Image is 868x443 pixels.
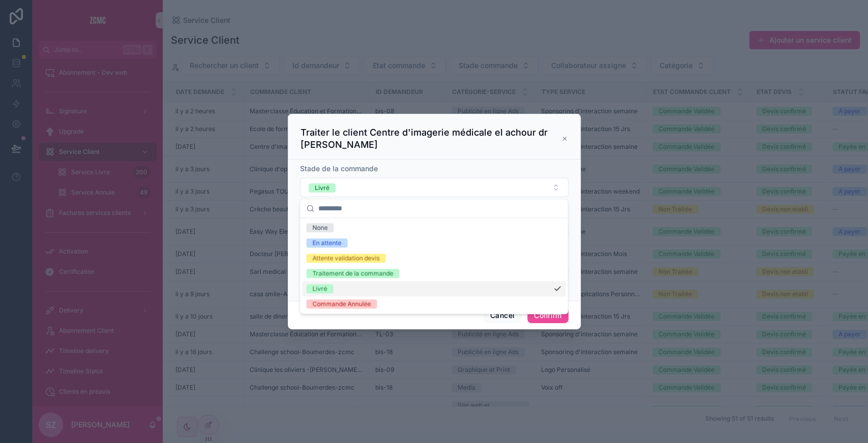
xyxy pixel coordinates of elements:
div: None [312,223,327,232]
div: Commande Annulée [312,299,371,308]
button: Cancel [484,307,521,324]
div: En attente [312,238,341,247]
div: Suggestions [300,218,567,313]
div: Livré [312,284,327,293]
div: Livré [315,183,330,193]
div: Traitement de la commande [312,269,393,278]
span: Stade de la commande [300,164,378,173]
h3: Traiter le client Centre d'imagerie médicale el achour dr [PERSON_NAME] [301,126,561,151]
div: Attente validation devis [312,254,379,263]
button: Select Button [300,178,568,197]
button: Confirm [527,307,568,324]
